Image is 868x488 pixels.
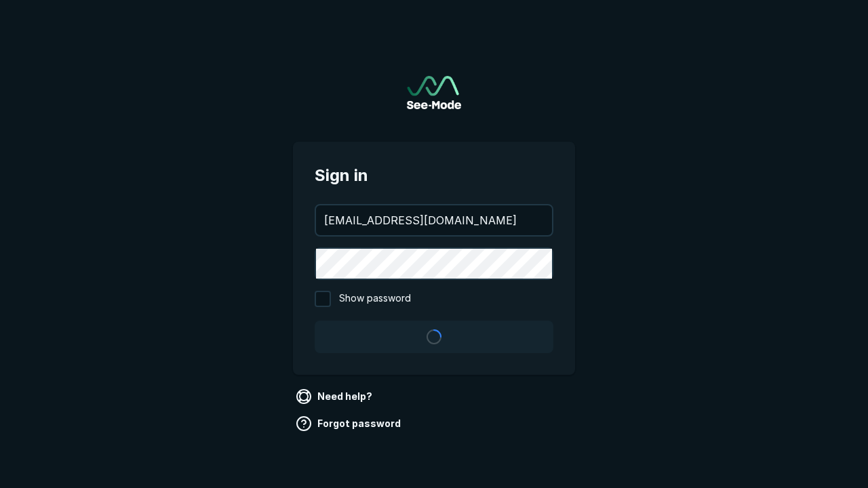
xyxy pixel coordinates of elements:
img: See-Mode Logo [407,76,461,109]
a: Forgot password [293,413,406,434]
a: Go to sign in [407,76,461,109]
span: Sign in [315,163,553,188]
input: your@email.com [316,205,552,235]
a: Need help? [293,386,378,407]
span: Show password [339,291,411,307]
